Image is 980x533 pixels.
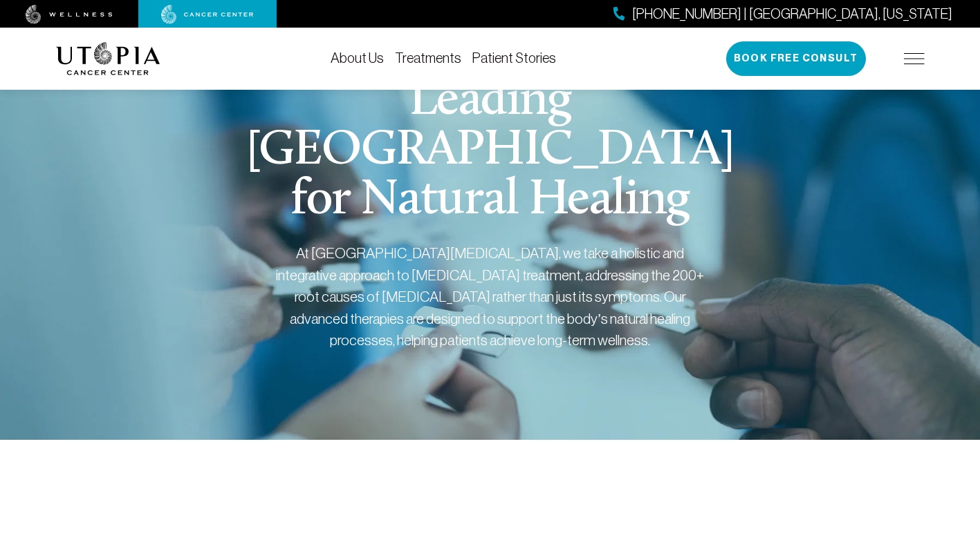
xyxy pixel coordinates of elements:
[472,50,556,66] a: Patient Stories
[331,50,384,66] a: About Us
[26,5,113,24] img: wellness
[904,53,925,64] img: icon-hamburger
[56,42,160,75] img: logo
[276,242,705,351] div: At [GEOGRAPHIC_DATA][MEDICAL_DATA], we take a holistic and integrative approach to [MEDICAL_DATA]...
[161,5,254,24] img: cancer center
[395,50,461,66] a: Treatments
[632,4,952,24] span: [PHONE_NUMBER] | [GEOGRAPHIC_DATA], [US_STATE]
[225,77,755,226] h1: Leading [GEOGRAPHIC_DATA] for Natural Healing
[726,41,866,76] button: Book Free Consult
[613,4,952,24] a: [PHONE_NUMBER] | [GEOGRAPHIC_DATA], [US_STATE]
